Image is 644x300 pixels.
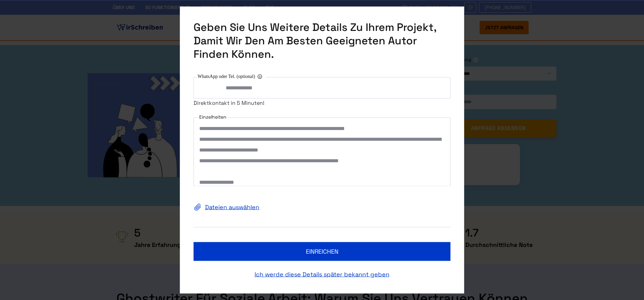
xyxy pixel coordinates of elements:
div: Direktkontakt in 5 Minuten! [194,98,450,107]
label: Dateien auswählen [194,202,450,213]
a: Ich werde diese Details später bekannt geben [194,269,450,280]
label: WhatsApp oder Tel. (optional) [198,72,266,80]
h2: Geben Sie uns weitere Details zu Ihrem Projekt, damit wir den am besten geeigneten Autor finden k... [194,20,450,60]
button: einreichen [194,242,450,261]
label: Einzelheiten [199,113,226,121]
